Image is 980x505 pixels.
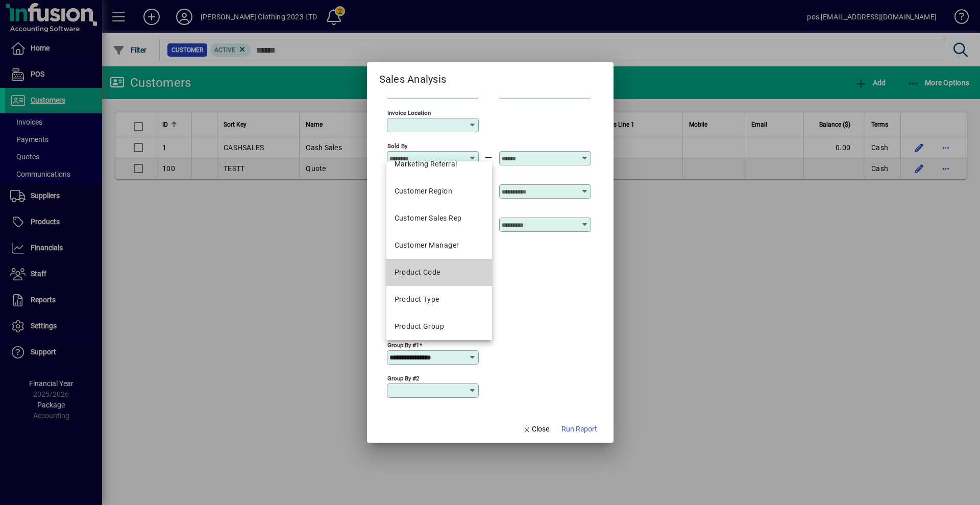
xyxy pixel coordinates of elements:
[395,294,439,305] div: Product Type
[395,186,453,197] div: Customer Region
[561,424,597,435] span: Run Report
[386,259,492,286] mat-option: Product Code
[387,342,419,349] mat-label: Group by #1
[395,321,445,332] div: Product Group
[386,151,492,178] mat-option: Marketing Referral
[386,313,492,340] mat-option: Product Group
[387,142,407,150] mat-label: Sold By
[395,267,440,278] div: Product Code
[367,62,459,87] h2: Sales Analysis
[386,205,492,232] mat-option: Customer Sales Rep
[386,286,492,313] mat-option: Product Type
[395,159,457,170] div: Marketing Referral
[386,232,492,259] mat-option: Customer Manager
[387,109,431,116] mat-label: Invoice location
[395,213,462,224] div: Customer Sales Rep
[519,420,553,439] button: Close
[523,424,549,435] span: Close
[557,420,601,439] button: Run Report
[387,375,419,382] mat-label: Group by #2
[386,178,492,205] mat-option: Customer Region
[395,240,459,251] div: Customer Manager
